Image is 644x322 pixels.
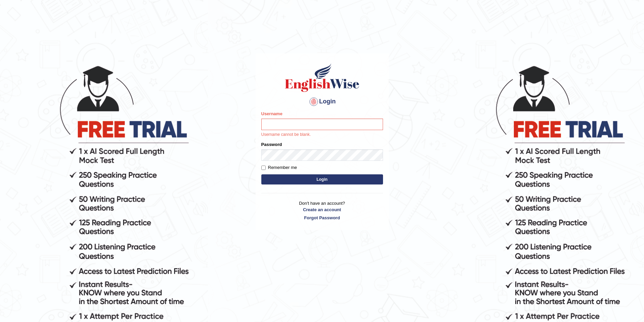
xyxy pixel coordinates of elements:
[261,166,266,170] input: Remember me
[284,63,361,93] img: Logo of English Wise sign in for intelligent practice with AI
[261,110,283,117] label: Username
[261,141,282,148] label: Password
[261,132,383,138] p: Username cannot be blank.
[261,96,383,107] h4: Login
[261,174,383,184] button: Login
[261,164,297,171] label: Remember me
[261,200,383,221] p: Don't have an account?
[261,206,383,213] a: Create an account
[261,215,383,221] a: Forgot Password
